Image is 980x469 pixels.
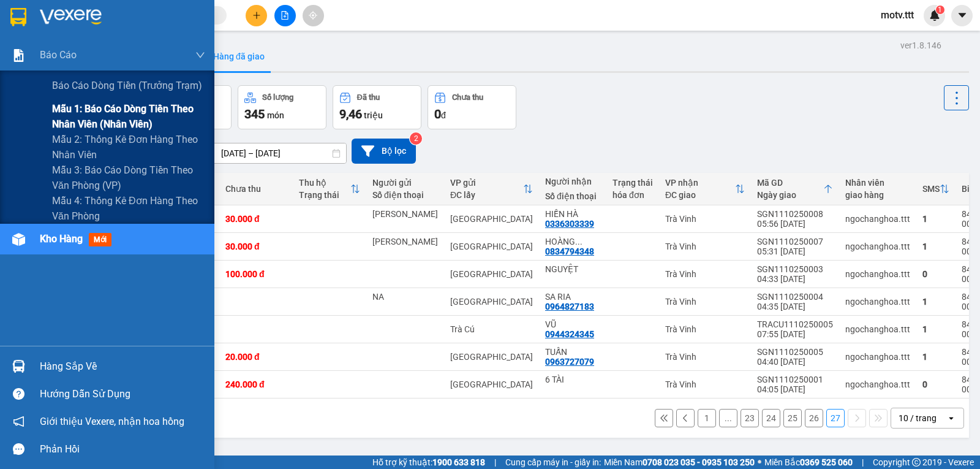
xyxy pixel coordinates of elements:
button: aim [303,5,324,26]
span: Mẫu 2: Thống kê đơn hàng theo nhân viên [52,132,205,162]
div: Trà Cú [450,324,533,334]
button: caret-down [951,5,973,26]
span: caret-down [957,10,968,21]
th: Toggle SortBy [444,173,539,205]
div: ĐC lấy [450,190,523,200]
div: Mã GD [757,178,823,188]
div: Nhân viên [845,178,910,188]
div: Hướng dẫn sử dụng [40,385,205,403]
button: Hàng đã giao [203,42,274,71]
button: ... [719,409,737,427]
div: 05:31 [DATE] [757,246,833,256]
div: Trà Vinh [665,379,745,389]
span: question-circle [13,388,24,400]
div: Trà Vinh [665,352,745,362]
div: 1 [922,214,949,224]
div: ngochanghoa.ttt [845,379,910,389]
div: 1 [922,324,949,334]
div: Trà Vinh [665,214,745,224]
sup: 2 [410,132,422,145]
span: copyright [912,458,921,467]
strong: 1900 633 818 [432,457,485,467]
div: giao hàng [845,190,910,200]
div: 04:05 [DATE] [757,384,833,394]
span: đ [441,110,446,120]
div: ngochanghoa.ttt [845,269,910,279]
div: 04:33 [DATE] [757,274,833,284]
div: VP gửi [450,178,523,188]
div: 100.000 đ [225,269,287,279]
div: Số lượng [262,93,293,102]
span: ⚪️ [758,460,761,465]
div: SGN1110250008 [757,209,833,219]
button: 24 [762,409,780,427]
img: icon-new-feature [929,10,940,21]
div: 20.000 đ [225,352,287,362]
span: plus [252,11,261,20]
span: 345 [244,107,265,121]
div: 10 / trang [899,412,937,424]
button: 25 [783,409,802,427]
div: Trạng thái [299,190,350,200]
div: Trà Vinh [665,324,745,334]
div: 30.000 đ [225,214,287,224]
div: SGN1110250007 [757,237,833,246]
div: ngochanghoa.ttt [845,352,910,362]
button: plus [246,5,267,26]
div: 0964827183 [545,302,594,311]
div: Trạng thái [612,178,653,188]
div: 0 [922,379,949,389]
div: ngochanghoa.ttt [845,214,910,224]
div: SGN1110250004 [757,292,833,302]
div: 6 TÀI [545,375,600,384]
img: logo-vxr [10,8,26,26]
span: Mẫu 1: Báo cáo dòng tiền theo nhân viên (nhân viên) [52,101,205,132]
div: Hàng sắp về [40,357,205,376]
span: motv.ttt [871,7,924,23]
span: Miền Bắc [764,456,853,469]
span: message [13,443,24,455]
input: Select a date range. [213,143,346,163]
img: warehouse-icon [12,233,25,246]
span: 9,46 [339,107,362,121]
div: [GEOGRAPHIC_DATA] [450,214,533,224]
span: 0 [434,107,441,121]
img: solution-icon [12,49,25,62]
th: Toggle SortBy [659,173,751,205]
span: Cung cấp máy in - giấy in: [505,456,601,469]
button: 23 [741,409,759,427]
span: | [494,456,496,469]
th: Toggle SortBy [916,173,956,205]
img: warehouse-icon [12,360,25,373]
div: [GEOGRAPHIC_DATA] [450,352,533,362]
div: ĐC giao [665,190,735,200]
span: triệu [364,110,383,120]
strong: 0369 525 060 [800,457,853,467]
span: ... [575,237,582,246]
span: notification [13,416,24,427]
span: file-add [281,11,289,20]
div: VP nhận [665,178,735,188]
div: hóa đơn [612,190,653,200]
span: Mẫu 4: Thống kê đơn hàng theo văn phòng [52,193,205,224]
div: [GEOGRAPHIC_DATA] [450,269,533,279]
div: Người nhận [545,177,600,186]
span: | [862,456,864,469]
div: 1 [922,352,949,362]
div: Thu hộ [299,178,350,188]
div: VŨ [545,319,600,329]
div: 0834794348 [545,246,594,256]
div: Chưa thu [452,93,483,102]
div: Trà Vinh [665,242,745,251]
div: 1 [922,297,949,307]
div: Người gửi [372,178,438,188]
div: Đã thu [357,93,380,102]
th: Toggle SortBy [293,173,366,205]
div: MINH MINH [372,237,438,246]
div: ngochanghoa.ttt [845,242,910,251]
div: SGN1110250001 [757,375,833,384]
div: HOÀNG PHƯỚC [545,237,600,246]
div: Chưa thu [225,184,287,194]
div: 04:35 [DATE] [757,302,833,311]
button: file-add [274,5,296,26]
